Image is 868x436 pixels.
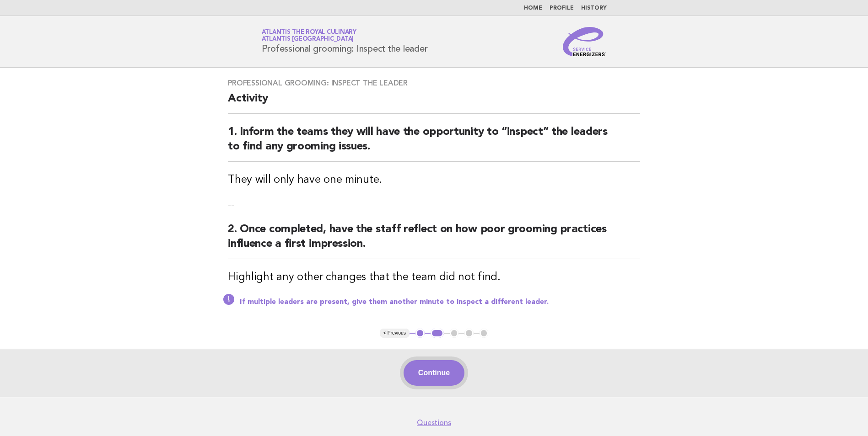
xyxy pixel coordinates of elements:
h3: Professional grooming: Inspect the leader [228,79,640,88]
h3: They will only have one minute. [228,173,640,187]
button: 2 [431,329,444,338]
a: History [581,5,607,11]
h2: 1. Inform the teams they will have the opportunity to “inspect” the leaders to find any grooming ... [228,125,640,162]
p: If multiple leaders are present, give them another minute to inspect a different leader. [240,298,640,307]
a: Questions [417,418,451,427]
button: Continue [404,360,464,386]
h2: 2. Once completed, have the staff reflect on how poor grooming practices influence a first impres... [228,222,640,259]
h1: Professional grooming: Inspect the leader [262,30,428,53]
a: Profile [550,5,574,11]
h2: Activity [228,91,640,114]
button: < Previous [380,329,410,338]
span: Atlantis [GEOGRAPHIC_DATA] [262,37,354,43]
a: Home [524,5,542,11]
button: 1 [415,329,425,338]
h3: Highlight any other changes that the team did not find. [228,270,640,285]
img: Service Energizers [563,27,607,56]
a: Atlantis the Royal CulinaryAtlantis [GEOGRAPHIC_DATA] [262,29,356,42]
p: -- [228,198,640,211]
